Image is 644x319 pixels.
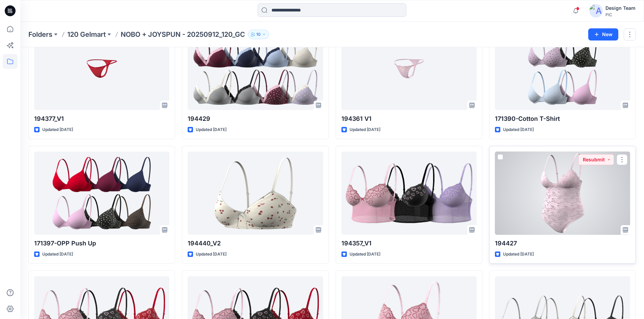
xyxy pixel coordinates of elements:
[34,152,169,235] a: 171397-OPP Push Up
[495,114,630,124] p: 171390-Cotton T-Shirt
[28,30,52,39] a: Folders
[350,251,380,258] p: Updated [DATE]
[503,251,534,258] p: Updated [DATE]
[256,31,261,38] p: 10
[589,4,603,18] img: avatar
[42,126,73,133] p: Updated [DATE]
[188,152,323,235] a: 194440_V2
[67,30,106,39] a: 120 Gelmart
[350,126,380,133] p: Updated [DATE]
[341,114,477,124] p: 194361 V1
[248,30,269,39] button: 10
[121,30,245,39] p: NOBO + JOYSPUN - 20250912_120_GC
[196,251,226,258] p: Updated [DATE]
[341,239,477,248] p: 194357_V1
[605,12,636,17] div: PIC
[495,152,630,235] a: 194427
[188,27,323,110] a: 194429
[341,152,477,235] a: 194357_V1
[196,126,226,133] p: Updated [DATE]
[42,251,73,258] p: Updated [DATE]
[341,27,477,110] a: 194361 V1
[503,126,534,133] p: Updated [DATE]
[188,239,323,248] p: 194440_V2
[495,27,630,110] a: 171390-Cotton T-Shirt
[605,4,636,12] div: Design Team
[188,114,323,124] p: 194429
[34,27,169,110] a: 194377_V1
[34,114,169,124] p: 194377_V1
[588,28,618,41] button: New
[495,239,630,248] p: 194427
[34,239,169,248] p: 171397-OPP Push Up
